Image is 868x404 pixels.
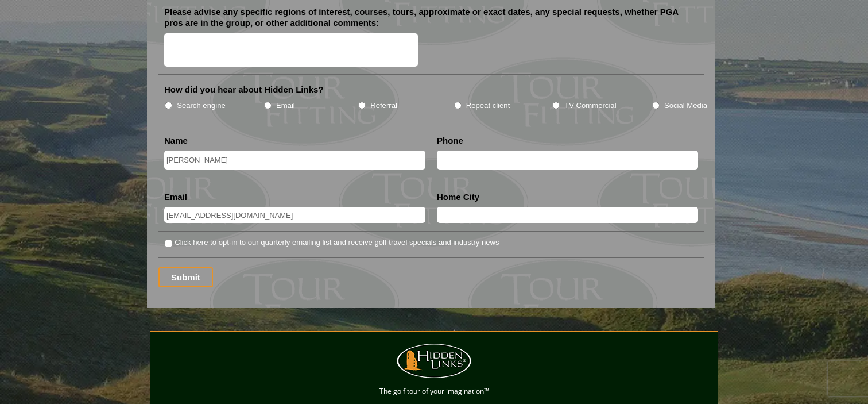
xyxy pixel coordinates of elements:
[437,135,463,147] label: Phone
[164,6,698,29] label: Please advise any specific regions of interest, courses, tours, approximate or exact dates, any s...
[437,191,479,203] label: Home City
[370,100,397,111] label: Referral
[564,100,616,111] label: TV Commercial
[164,191,187,203] label: Email
[164,84,324,95] label: How did you hear about Hidden Links?
[164,135,188,147] label: Name
[466,100,510,111] label: Repeat client
[153,385,715,398] p: The golf tour of your imagination™
[158,267,213,287] input: Submit
[276,100,295,111] label: Email
[664,100,707,111] label: Social Media
[175,237,499,248] label: Click here to opt-in to our quarterly emailing list and receive golf travel specials and industry...
[177,100,226,111] label: Search engine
